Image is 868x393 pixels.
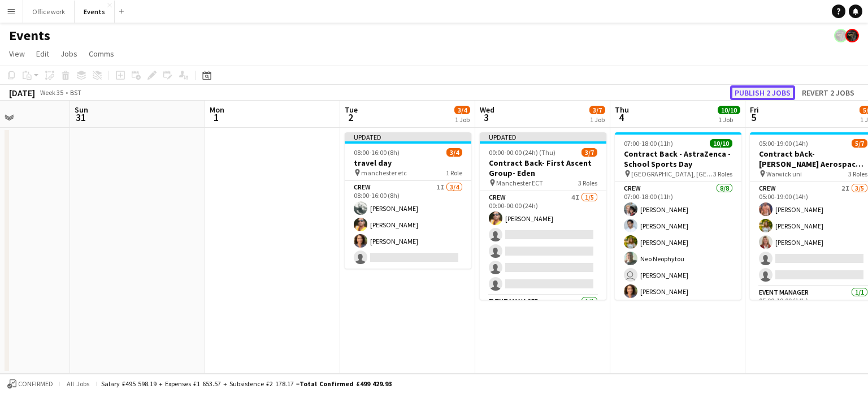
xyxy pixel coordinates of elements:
[578,179,597,187] span: 3 Roles
[343,111,358,124] span: 2
[89,49,114,59] span: Comms
[37,88,66,97] span: Week 35
[345,105,358,115] span: Tue
[32,46,54,61] a: Edit
[23,1,75,23] button: Office work
[9,87,35,98] div: [DATE]
[478,111,494,124] span: 3
[446,169,462,177] span: 1 Role
[9,49,25,59] span: View
[615,132,741,300] app-job-card: 07:00-18:00 (11h)10/10Contract Back - AstraZenca - School Sports Day [GEOGRAPHIC_DATA], [GEOGRAPH...
[75,1,115,23] button: Events
[480,132,606,300] app-job-card: Updated00:00-00:00 (24h) (Thu)3/7Contract Back- First Ascent Group- Eden Manchester ECT3 RolesCre...
[300,379,392,388] span: Total Confirmed £499 429.93
[480,295,606,334] app-card-role: Event Manager1/1
[446,148,462,157] span: 3/4
[480,158,606,178] h3: Contract Back- First Ascent Group- Eden
[718,106,740,114] span: 10/10
[624,139,673,148] span: 07:00-18:00 (11h)
[345,181,471,269] app-card-role: Crew1I3/408:00-16:00 (8h)[PERSON_NAME][PERSON_NAME][PERSON_NAME]
[613,111,629,124] span: 4
[615,105,629,115] span: Thu
[615,149,741,169] h3: Contract Back - AstraZenca - School Sports Day
[480,105,494,115] span: Wed
[361,169,407,177] span: manchester etc
[581,148,597,157] span: 3/7
[84,46,119,61] a: Comms
[454,106,470,114] span: 3/4
[730,85,795,100] button: Publish 2 jobs
[18,380,53,388] span: Confirmed
[759,139,808,148] span: 05:00-19:00 (14h)
[480,191,606,295] app-card-role: Crew4I1/500:00-00:00 (24h)[PERSON_NAME]
[750,105,759,115] span: Fri
[354,148,400,157] span: 08:00-16:00 (8h)
[834,29,848,42] app-user-avatar: Blue Hat
[845,29,859,42] app-user-avatar: Blue Hat
[101,379,392,388] div: Salary £495 598.19 + Expenses £1 653.57 + Subsistence £2 178.17 =
[5,46,29,61] a: View
[615,182,741,335] app-card-role: Crew8/807:00-18:00 (11h)[PERSON_NAME][PERSON_NAME][PERSON_NAME]Neo Neophytou [PERSON_NAME][PERSON...
[713,170,732,178] span: 3 Roles
[589,106,605,114] span: 3/7
[6,378,55,390] button: Confirmed
[718,115,740,124] div: 1 Job
[70,88,81,97] div: BST
[631,170,713,178] span: [GEOGRAPHIC_DATA], [GEOGRAPHIC_DATA], [GEOGRAPHIC_DATA], [GEOGRAPHIC_DATA]
[345,132,471,141] div: Updated
[852,139,867,148] span: 5/7
[489,148,555,157] span: 00:00-00:00 (24h) (Thu)
[56,46,82,61] a: Jobs
[210,105,224,115] span: Mon
[64,379,92,388] span: All jobs
[797,85,859,100] button: Revert 2 jobs
[9,27,50,44] h1: Events
[766,170,802,178] span: Warwick uni
[60,49,77,59] span: Jobs
[590,115,605,124] div: 1 Job
[345,158,471,168] h3: travel day
[36,49,49,59] span: Edit
[480,132,606,141] div: Updated
[208,111,224,124] span: 1
[710,139,732,148] span: 10/10
[75,105,88,115] span: Sun
[73,111,88,124] span: 31
[748,111,759,124] span: 5
[455,115,470,124] div: 1 Job
[848,170,867,178] span: 3 Roles
[345,132,471,269] app-job-card: Updated08:00-16:00 (8h)3/4travel day manchester etc1 RoleCrew1I3/408:00-16:00 (8h)[PERSON_NAME][P...
[496,179,543,187] span: Manchester ECT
